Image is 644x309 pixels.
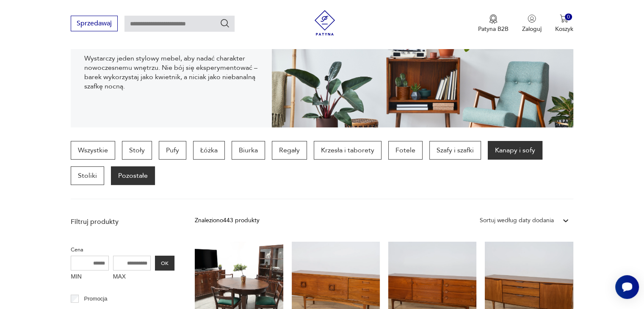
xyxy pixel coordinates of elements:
img: 969d9116629659dbb0bd4e745da535dc.jpg [272,0,573,127]
p: Patyna B2B [478,25,509,33]
button: Zaloguj [522,14,542,33]
button: Patyna B2B [478,14,509,33]
a: Regały [272,141,307,160]
button: Szukaj [220,18,230,28]
p: Cena [71,245,174,254]
label: MIN [71,270,109,284]
div: 0 [565,14,572,21]
a: Sprzedawaj [71,21,118,27]
p: Zaloguj [522,25,542,33]
a: Pufy [159,141,186,160]
a: Kanapy i sofy [488,141,542,160]
button: Sprzedawaj [71,16,118,31]
a: Łóżka [193,141,225,160]
p: Filtruj produkty [71,217,174,226]
div: Sortuj według daty dodania [480,216,554,225]
img: Ikona koszyka [560,14,568,23]
img: Patyna - sklep z meblami i dekoracjami vintage [312,10,337,36]
a: Szafy i szafki [429,141,481,160]
a: Wszystkie [71,141,115,160]
button: 0Koszyk [555,14,573,33]
a: Biurka [232,141,265,160]
div: Znaleziono 443 produkty [195,216,260,225]
a: Ikona medaluPatyna B2B [478,14,509,33]
img: Ikonka użytkownika [528,14,536,23]
a: Pozostałe [111,166,155,185]
img: Ikona medalu [489,14,498,24]
a: Krzesła i taborety [314,141,381,160]
a: Stoły [122,141,152,160]
p: Wystarczy jeden stylowy mebel, aby nadać charakter nowoczesnemu wnętrzu. Nie bój się eksperymento... [84,54,258,91]
a: Fotele [388,141,423,160]
label: MAX [113,270,151,284]
p: Promocja [84,294,108,303]
p: Koszyk [555,25,573,33]
iframe: Smartsupp widget button [615,275,639,299]
button: OK [155,256,174,270]
a: Stoliki [71,166,104,185]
